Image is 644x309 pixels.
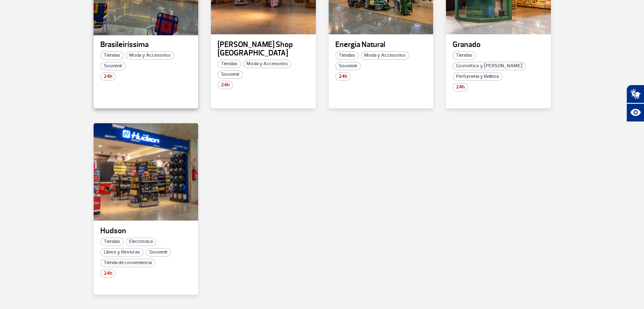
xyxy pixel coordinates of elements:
p: Granado [453,41,544,49]
p: Energia Natural [335,41,427,49]
span: Souvenir [218,70,243,79]
span: Souvenir [146,248,171,257]
span: Moda y Accesorios [361,51,409,60]
span: Electrónica [126,237,156,246]
span: 24h [100,72,116,81]
span: Cosmético y [PERSON_NAME] [453,62,526,70]
span: Tiendas [335,51,359,60]
span: Souvenir [335,62,361,70]
span: Tiendas [218,60,241,68]
span: Tiendas [453,51,476,60]
span: Libros y Revistas [100,248,144,257]
span: 24h [218,81,233,89]
span: Moda y Accesorios [243,60,291,68]
span: Tiendas [100,51,124,60]
span: 24h [453,83,468,91]
span: 24h [335,72,351,81]
div: Plugin de acessibilidade da Hand Talk. [626,85,644,122]
span: Tienda de conveniencia [100,259,155,267]
button: Abrir tradutor de língua de sinais. [626,85,644,103]
span: Perfumería y Belleza [453,72,502,81]
span: Tiendas [100,237,124,246]
span: Moda y Accesorios [126,51,174,60]
p: Hudson [100,227,192,235]
span: Souvenir [100,62,126,70]
p: Brasileiríssima [100,41,192,49]
button: Abrir recursos assistivos. [626,103,644,122]
span: 24h [100,269,116,278]
p: [PERSON_NAME] Shop [GEOGRAPHIC_DATA] [218,41,309,58]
